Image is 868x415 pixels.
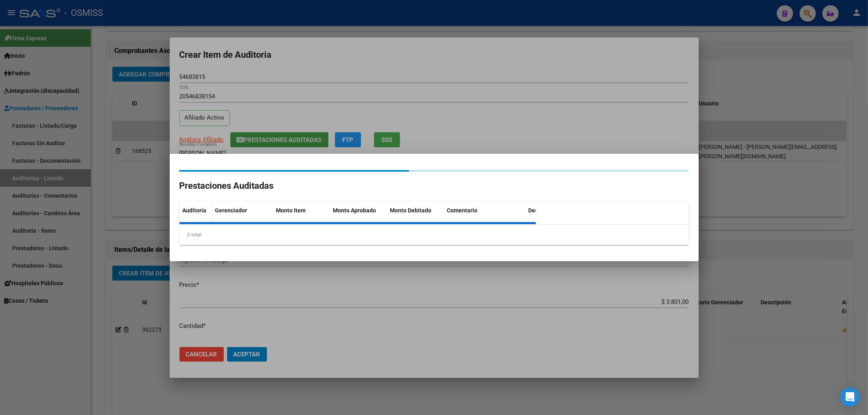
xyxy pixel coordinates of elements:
span: Monto Aprobado [333,207,376,214]
datatable-header-cell: Monto Item [273,202,330,236]
datatable-header-cell: Gerenciador [212,202,273,236]
span: Auditoría [183,207,207,214]
span: Gerenciador [215,207,247,214]
span: Descripción [529,207,559,214]
div: 0 total [179,225,689,245]
span: Monto Debitado [390,207,432,214]
div: Open Intercom Messenger [840,387,860,407]
datatable-header-cell: Auditoría [179,202,212,236]
datatable-header-cell: Monto Aprobado [330,202,387,236]
datatable-header-cell: Descripción [525,202,607,236]
datatable-header-cell: Comentario [444,202,525,236]
span: Monto Item [276,207,306,214]
h2: Prestaciones Auditadas [179,178,689,194]
span: Comentario [447,207,478,214]
datatable-header-cell: Monto Debitado [387,202,444,236]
